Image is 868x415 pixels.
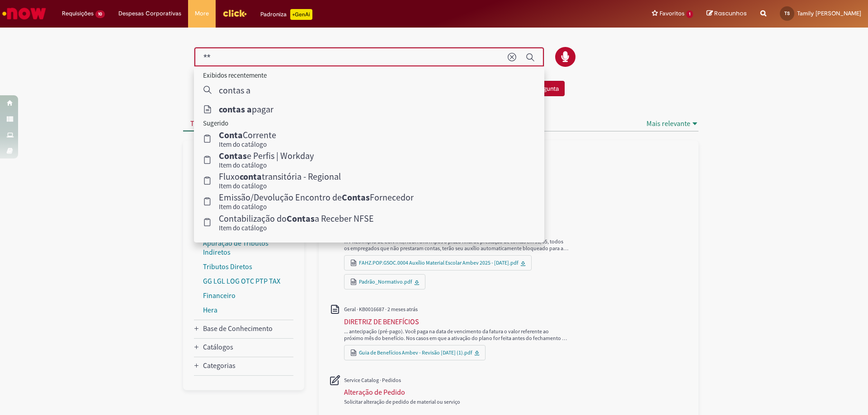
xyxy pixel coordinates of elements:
span: More [195,9,209,18]
span: Rascunhos [714,9,747,18]
span: 10 [95,10,105,18]
span: Despesas Corporativas [118,9,181,18]
span: Favoritos [660,9,684,18]
span: 1 [686,10,693,18]
a: Rascunhos [707,9,747,18]
span: Tamily [PERSON_NAME] [797,9,861,17]
div: Padroniza [260,9,312,20]
img: ServiceNow [1,5,47,23]
img: click_logo_yellow_360x200.png [222,6,247,20]
span: Requisições [62,9,94,18]
p: +GenAi [290,9,312,20]
span: TS [784,10,790,16]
